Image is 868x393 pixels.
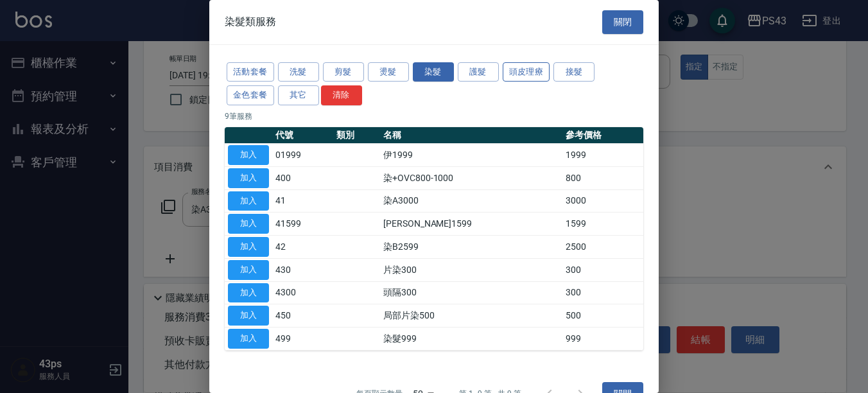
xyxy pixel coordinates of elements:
[278,62,319,82] button: 洗髮
[272,281,333,304] td: 4300
[272,127,333,144] th: 代號
[380,144,562,167] td: 伊1999
[272,189,333,213] td: 41
[562,304,643,327] td: 500
[380,236,562,259] td: 染B2599
[380,258,562,281] td: 片染300
[272,258,333,281] td: 430
[228,237,269,257] button: 加入
[228,329,269,349] button: 加入
[562,166,643,189] td: 800
[272,166,333,189] td: 400
[333,127,380,144] th: 類別
[562,236,643,259] td: 2500
[553,62,595,82] button: 接髮
[272,236,333,259] td: 42
[380,166,562,189] td: 染+OVC800-1000
[272,304,333,327] td: 450
[562,144,643,167] td: 1999
[602,10,643,34] button: 關閉
[380,127,562,144] th: 名稱
[562,281,643,304] td: 300
[323,62,364,82] button: 剪髮
[228,260,269,280] button: 加入
[380,304,562,327] td: 局部片染500
[368,62,409,82] button: 燙髮
[413,62,454,82] button: 染髮
[562,327,643,351] td: 999
[562,213,643,236] td: 1599
[225,15,276,28] span: 染髮類服務
[562,258,643,281] td: 300
[227,62,274,82] button: 活動套餐
[458,62,499,82] button: 護髮
[228,191,269,211] button: 加入
[503,62,550,82] button: 頭皮理療
[321,85,362,105] button: 清除
[278,85,319,105] button: 其它
[228,168,269,188] button: 加入
[227,85,274,105] button: 金色套餐
[228,283,269,303] button: 加入
[272,144,333,167] td: 01999
[228,145,269,165] button: 加入
[562,189,643,213] td: 3000
[380,281,562,304] td: 頭隔300
[272,327,333,351] td: 499
[228,306,269,326] button: 加入
[225,110,643,122] p: 9 筆服務
[380,213,562,236] td: [PERSON_NAME]1599
[380,189,562,213] td: 染A3000
[272,213,333,236] td: 41599
[562,127,643,144] th: 參考價格
[228,214,269,234] button: 加入
[380,327,562,351] td: 染髮999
